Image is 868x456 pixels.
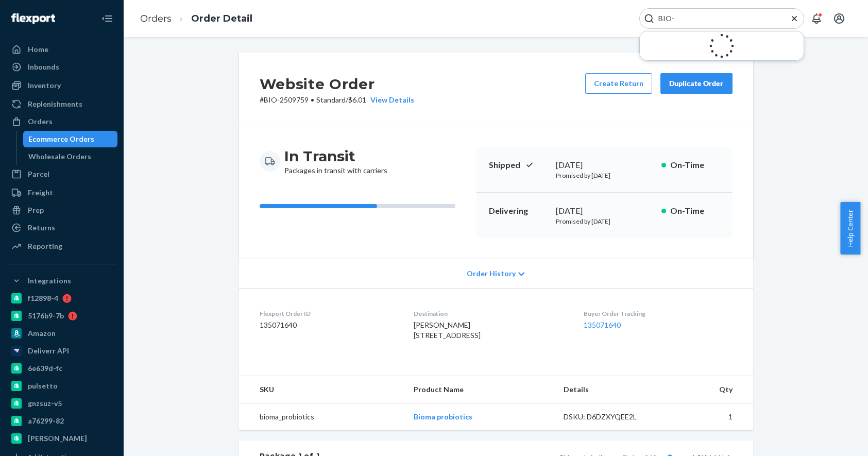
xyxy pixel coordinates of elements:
[260,73,414,95] h2: Website Order
[140,13,172,24] a: Orders
[6,343,117,359] a: Deliverr API
[556,217,653,226] p: Promised by [DATE]
[6,166,117,182] a: Parcel
[555,376,669,403] th: Details
[28,223,55,233] div: Returns
[840,202,860,255] button: Help Center
[260,309,397,318] dt: Flexport Order ID
[669,403,753,431] td: 1
[284,147,387,176] div: Packages in transit with carriers
[260,320,397,330] dd: 135071640
[28,311,64,321] div: 5176b9-7b
[670,159,720,171] p: On-Time
[556,171,653,180] p: Promised by [DATE]
[6,202,117,218] a: Prep
[6,325,117,342] a: Amazon
[6,41,117,58] a: Home
[316,95,346,104] span: Standard
[6,96,117,112] a: Replenishments
[28,62,59,72] div: Inbounds
[132,4,261,34] ol: breadcrumbs
[585,73,652,94] button: Create Return
[467,268,516,279] span: Order History
[414,309,567,318] dt: Destination
[28,99,82,109] div: Replenishments
[191,13,252,24] a: Order Detail
[584,309,732,318] dt: Buyer Order Tracking
[28,169,49,179] div: Parcel
[6,219,117,236] a: Returns
[28,293,58,303] div: f12898-4
[6,273,117,289] button: Integrations
[6,290,117,307] a: f12898-4
[556,159,653,171] div: [DATE]
[564,412,660,422] div: DSKU: D6DZXYQEE2L
[311,95,314,104] span: •
[23,148,118,165] a: Wholesale Orders
[28,276,71,286] div: Integrations
[260,95,414,105] p: # BIO-2509759 / $6.01
[28,433,87,444] div: [PERSON_NAME]
[6,77,117,94] a: Inventory
[670,205,720,217] p: On-Time
[489,205,548,217] p: Delivering
[28,381,58,391] div: pulsetto
[23,131,118,147] a: Ecommerce Orders
[414,320,481,340] span: [PERSON_NAME] [STREET_ADDRESS]
[28,116,53,127] div: Orders
[6,413,117,429] a: a76299-82
[584,320,621,329] a: 135071640
[28,363,62,374] div: 6e639d-fc
[6,308,117,324] a: 5176b9-7b
[789,13,799,24] button: Close Search
[6,113,117,130] a: Orders
[239,376,405,403] th: SKU
[28,205,44,215] div: Prep
[6,395,117,412] a: gnzsuz-v5
[28,416,64,426] div: a76299-82
[366,95,414,105] button: View Details
[284,147,387,165] h3: In Transit
[669,376,753,403] th: Qty
[669,78,724,89] div: Duplicate Order
[6,59,117,75] a: Inbounds
[28,346,69,356] div: Deliverr API
[654,13,781,24] input: Search Input
[97,8,117,29] button: Close Navigation
[829,8,849,29] button: Open account menu
[489,159,548,171] p: Shipped
[28,44,48,55] div: Home
[28,398,62,409] div: gnzsuz-v5
[6,378,117,394] a: pulsetto
[6,360,117,377] a: 6e639d-fc
[414,412,472,421] a: Bioma probiotics
[11,13,55,24] img: Flexport logo
[6,430,117,447] a: [PERSON_NAME]
[239,403,405,431] td: bioma_probiotics
[6,184,117,201] a: Freight
[405,376,555,403] th: Product Name
[28,328,56,339] div: Amazon
[806,8,827,29] button: Open notifications
[660,73,733,94] button: Duplicate Order
[28,134,94,144] div: Ecommerce Orders
[28,188,53,198] div: Freight
[6,238,117,255] a: Reporting
[28,80,61,91] div: Inventory
[644,13,654,24] svg: Search Icon
[28,151,91,162] div: Wholesale Orders
[556,205,653,217] div: [DATE]
[28,241,62,251] div: Reporting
